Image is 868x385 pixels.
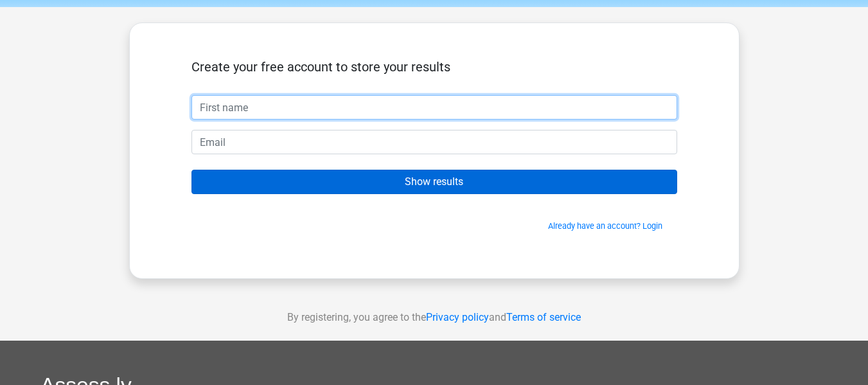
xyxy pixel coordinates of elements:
a: Privacy policy [426,311,489,323]
input: First name [191,95,677,120]
h5: Create your free account to store your results [191,59,677,75]
input: Show results [191,170,677,194]
a: Terms of service [506,311,581,323]
a: Already have an account? Login [548,221,662,231]
input: Email [191,130,677,154]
